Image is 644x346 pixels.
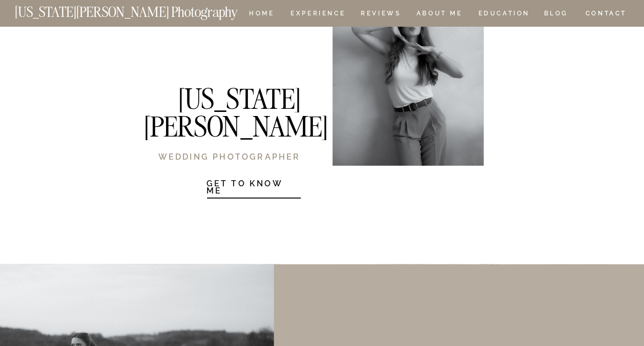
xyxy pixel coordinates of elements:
[290,10,344,19] a: Experience
[144,153,301,166] h1: Wedding Photographer
[143,114,502,134] h2: Love Stories, Artfully Documented
[206,180,301,193] a: Get to know Me
[361,10,399,19] a: REVIEWS
[15,5,272,14] a: [US_STATE][PERSON_NAME] Photography
[247,10,276,19] a: HOME
[144,85,301,150] h1: [US_STATE][PERSON_NAME]
[477,10,531,19] a: EDUCATION
[585,8,627,19] a: CONTACT
[416,10,463,19] a: ABOUT ME
[544,10,568,19] a: BLOG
